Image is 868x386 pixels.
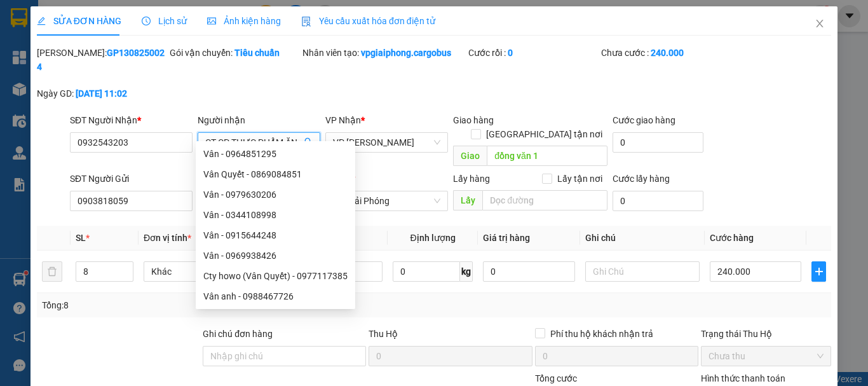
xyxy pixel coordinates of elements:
[552,172,607,186] span: Lấy tận nơi
[333,133,440,152] span: VP Đồng Văn
[482,190,607,210] input: Dọc đường
[37,46,167,74] div: [PERSON_NAME]:
[302,137,313,148] span: user-add
[613,174,670,184] label: Cước lấy hàng
[301,17,311,27] img: icon
[37,16,121,26] span: SỬA ĐƠN HÀNG
[453,146,487,166] span: Giao
[196,266,355,286] div: Cty howo (Vân Quyết) - 0977117385
[815,18,825,29] span: close
[508,48,513,58] b: 0
[585,261,700,282] input: Ghi Chú
[651,48,684,58] b: 240.000
[453,115,494,125] span: Giao hàng
[234,48,280,58] b: Tiêu chuẩn
[196,184,355,205] div: Vân - 0979630206
[196,245,355,266] div: Vân - 0969938426
[203,228,348,242] div: Vân - 0915644248
[453,174,490,184] span: Lấy hàng
[325,115,361,125] span: VP Nhận
[196,144,355,164] div: Vân - 0964851295
[198,113,320,127] div: Người nhận
[37,17,46,25] span: edit
[42,298,336,312] div: Tổng: 8
[302,46,466,60] div: Nhân viên tạo:
[196,225,355,245] div: Vân - 0915644248
[487,146,607,166] input: Dọc đường
[613,132,703,153] input: Cước giao hàng
[142,16,187,26] span: Lịch sử
[203,329,273,339] label: Ghi chú đơn hàng
[170,46,300,60] div: Gói vận chuyển:
[76,88,127,99] b: [DATE] 11:02
[144,233,191,243] span: Đơn vị tính
[70,172,193,186] div: SĐT Người Gửi
[701,327,831,341] div: Trạng thái Thu Hộ
[207,17,216,25] span: picture
[535,373,577,383] span: Tổng cước
[812,266,825,277] span: plus
[203,208,348,222] div: Vân - 0344108998
[545,327,658,341] span: Phí thu hộ khách nhận trả
[142,17,151,25] span: clock-circle
[701,373,785,383] label: Hình thức thanh toán
[483,233,530,243] span: Giá trị hàng
[196,164,355,184] div: Vân Quyết - 0869084851
[333,191,440,210] span: VP Giải Phóng
[468,46,599,60] div: Cước rồi :
[613,115,675,125] label: Cước giao hàng
[453,190,482,210] span: Lấy
[613,191,703,211] input: Cước lấy hàng
[203,167,348,181] div: Vân Quyết - 0869084851
[710,233,754,243] span: Cước hàng
[410,233,455,243] span: Định lượng
[76,233,86,243] span: SL
[580,226,705,251] th: Ghi chú
[196,286,355,307] div: Vân anh - 0988467726
[802,6,837,42] button: Close
[325,172,448,186] div: VP gửi
[42,261,62,282] button: delete
[481,127,607,141] span: [GEOGRAPHIC_DATA] tận nơi
[460,261,473,282] span: kg
[369,329,398,339] span: Thu Hộ
[203,249,348,263] div: Vân - 0969938426
[151,262,250,281] span: Khác
[196,205,355,225] div: Vân - 0344108998
[811,261,826,282] button: plus
[601,46,731,60] div: Chưa cước :
[301,16,435,26] span: Yêu cầu xuất hóa đơn điện tử
[361,48,451,58] b: vpgiaiphong.cargobus
[37,86,167,100] div: Ngày GD:
[203,147,348,161] div: Vân - 0964851295
[70,113,193,127] div: SĐT Người Nhận
[203,269,348,283] div: Cty howo (Vân Quyết) - 0977117385
[203,289,348,303] div: Vân anh - 0988467726
[203,188,348,202] div: Vân - 0979630206
[207,16,281,26] span: Ảnh kiện hàng
[709,347,824,366] span: Chưa thu
[203,346,366,366] input: Ghi chú đơn hàng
